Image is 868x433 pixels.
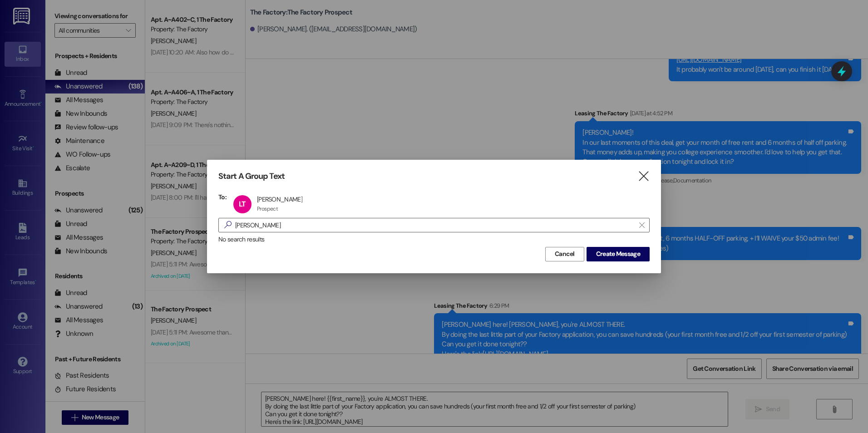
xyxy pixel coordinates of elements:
[257,205,278,212] div: Prospect
[218,171,285,182] h3: Start A Group Text
[218,235,650,244] div: No search results
[221,220,235,230] i: 
[545,247,584,261] button: Cancel
[218,193,227,201] h3: To:
[239,199,246,209] span: LT
[635,218,649,232] button: Clear text
[639,221,644,229] i: 
[235,219,635,231] input: Search for any contact or apartment
[257,195,302,203] div: [PERSON_NAME]
[596,249,640,259] span: Create Message
[587,247,650,261] button: Create Message
[555,249,575,259] span: Cancel
[637,172,650,181] i: 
